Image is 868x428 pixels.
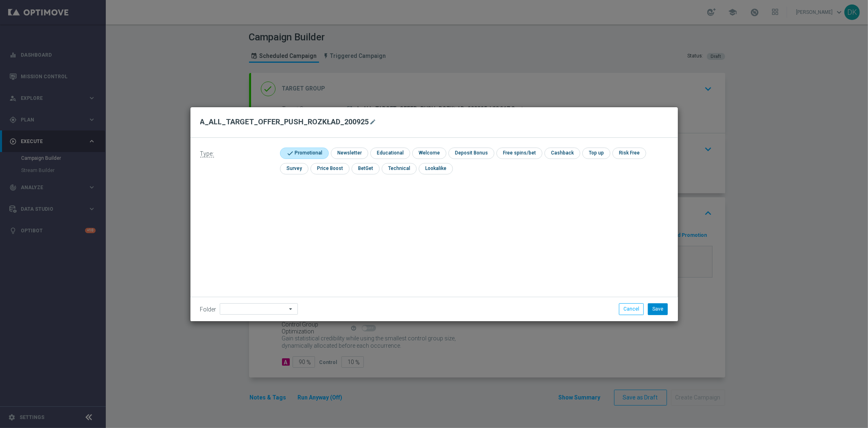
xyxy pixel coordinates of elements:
[200,150,214,157] span: Type:
[370,119,376,125] i: mode_edit
[287,304,295,314] i: arrow_drop_down
[619,303,644,315] button: Cancel
[369,117,379,127] button: mode_edit
[648,303,668,315] button: Save
[200,306,216,313] label: Folder
[200,117,369,127] h2: A_ALL_TARGET_OFFER_PUSH_ROZKŁAD_200925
